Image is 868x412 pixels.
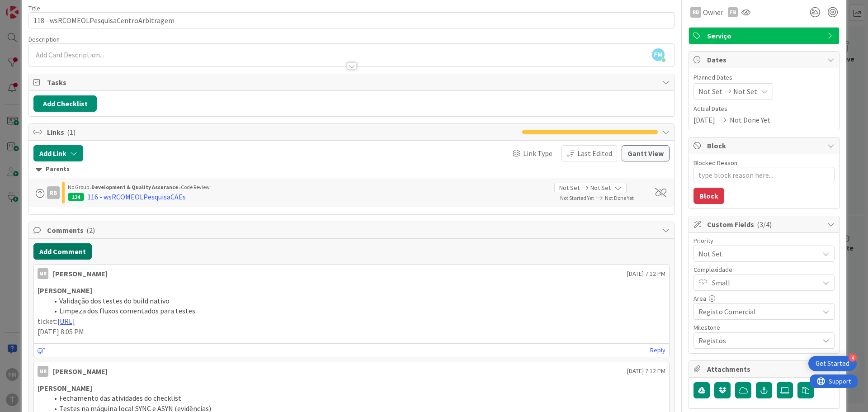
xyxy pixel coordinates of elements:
span: [DATE] 7:12 PM [627,269,665,279]
strong: [PERSON_NAME] [38,286,92,295]
span: ( 3/4 ) [757,220,772,229]
span: Not Set [590,183,611,193]
span: Code Review [181,184,210,190]
button: Block [693,188,724,204]
b: Development & Quality Assurance › [91,184,181,190]
span: ( 1 ) [67,128,75,137]
button: Add Link [33,145,83,161]
strong: [PERSON_NAME] [38,384,92,393]
span: [DATE] 7:12 PM [627,366,665,376]
div: 4 [849,354,857,362]
span: Last Edited [577,148,612,159]
span: Tasks [47,77,658,88]
span: ticket: [38,317,57,326]
span: Block [707,140,823,151]
span: Comments [47,225,658,236]
button: Last Edited [561,145,617,161]
div: RB [690,7,701,18]
span: Fechamento das atividades do checklist [59,393,181,403]
span: [DATE] 8:05 PM [38,327,84,336]
div: Priority [693,237,835,244]
button: Add Checklist [33,95,97,112]
span: No Group › [68,184,91,190]
span: Dates [707,54,823,65]
span: Attachments [707,364,823,374]
div: Area [693,295,835,302]
a: Reply [650,345,665,356]
span: Owner [703,7,723,18]
span: Support [19,1,41,12]
div: 116 - wsRCOMEOLPesquisaCAEs [87,191,186,202]
div: 124 [68,193,84,201]
button: Add Comment [33,243,92,260]
div: Milestone [693,324,835,331]
span: Registo Comercial [698,305,814,318]
span: Link Type [523,148,552,159]
div: Get Started [816,359,849,368]
button: Gantt View [622,145,670,161]
div: Complexidade [693,266,835,273]
span: Validação dos testes do build nativo [59,296,170,305]
span: Not Started Yet [560,194,594,201]
span: FM [652,48,665,61]
span: Not Done Yet [730,114,770,125]
div: Open Get Started checklist, remaining modules: 4 [808,356,857,371]
label: Title [28,4,40,12]
span: Small [712,276,814,289]
span: Links [47,127,518,137]
div: FM [728,7,738,17]
a: [URL] [57,317,75,326]
div: [PERSON_NAME] [53,366,108,377]
span: Not Set [559,183,580,193]
span: Custom Fields [707,219,823,230]
span: Not Set [698,86,722,97]
input: type card name here... [28,12,675,28]
div: MR [38,366,48,377]
span: Actual Dates [693,104,835,114]
span: Registos [698,334,814,347]
span: [DATE] [693,114,715,125]
span: Not Set [733,86,757,97]
span: ( 2 ) [86,226,95,235]
div: MR [38,268,48,279]
span: Planned Dates [693,73,835,82]
label: Blocked Reason [693,159,737,167]
span: Limpeza dos fluxos comentados para testes. [59,306,197,315]
span: Not Set [698,247,814,260]
div: [PERSON_NAME] [53,268,108,279]
span: Not Done Yet [605,194,634,201]
span: Serviço [707,30,823,41]
span: Description [28,35,60,43]
div: Parents [36,164,667,174]
div: RB [47,186,60,199]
